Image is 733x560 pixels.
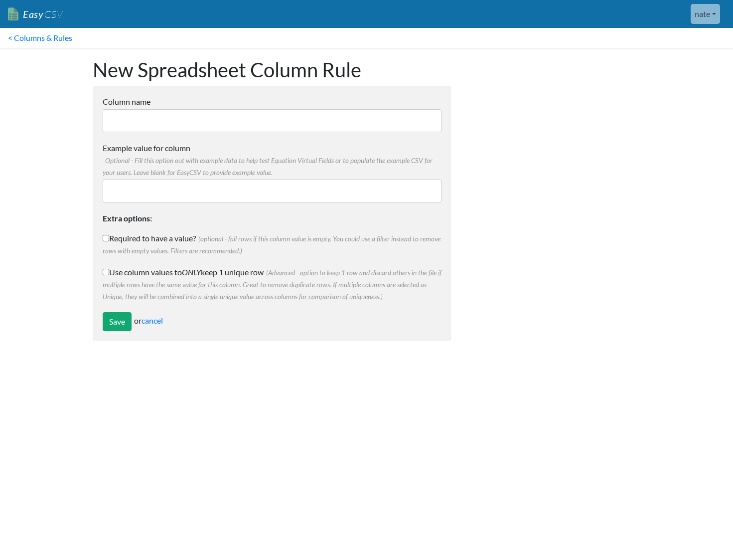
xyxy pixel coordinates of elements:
[691,4,720,24] a: nate
[103,235,109,241] input: Required to have a value?(optional - fail rows if this column value is empty. You could use a fil...
[103,232,441,256] label: Required to have a value?
[103,157,433,177] span: Optional - Fill this option out with example data to help test Equation Virtual Fields or to popu...
[103,96,441,108] label: Column name
[43,8,63,20] span: CSV
[103,142,441,178] label: Example value for column
[8,4,63,24] a: EasyCSV
[103,269,441,301] span: (Advanced - option to keep 1 row and discard others in the file if multiple rows have the same va...
[103,312,441,331] div: or
[182,267,201,277] i: ONLY
[103,269,109,275] input: Use column values toONLYkeep 1 unique row(Advanced - option to keep 1 row and discard others in t...
[103,213,152,223] b: Extra options:
[103,266,441,302] label: Use column values to keep 1 unique row
[93,58,451,82] h1: New Spreadsheet Column Rule
[142,316,163,325] a: cancel
[103,235,440,255] span: (optional - fail rows if this column value is empty. You could use a filter instead to remove row...
[103,312,132,331] input: Save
